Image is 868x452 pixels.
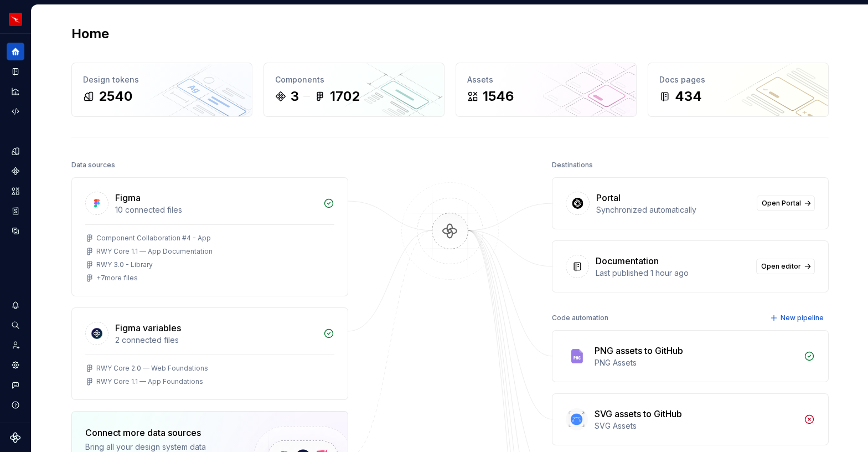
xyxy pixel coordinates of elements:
div: Docs pages [659,74,817,85]
div: Component Collaboration #4 - App [96,234,211,243]
a: Open editor [756,259,815,274]
div: + 7 more files [96,274,138,282]
div: RWY 3.0 - Library [96,260,153,269]
div: RWY Core 2.0 — Web Foundations [96,364,208,373]
a: Settings [7,356,24,374]
div: Code automation [552,310,608,326]
div: SVG assets to GitHub [595,407,682,420]
a: Assets [7,182,24,200]
a: Home [7,43,24,60]
div: Figma variables [115,321,181,335]
a: Design tokens [7,142,24,160]
div: Last published 1 hour ago [596,268,750,279]
a: Invite team [7,336,24,354]
div: Destinations [552,157,593,173]
div: Documentation [596,254,659,268]
div: Design tokens [83,74,241,85]
div: Components [275,74,433,85]
a: Documentation [7,63,24,80]
div: 1546 [483,88,514,105]
div: Assets [467,74,625,85]
div: Data sources [71,157,115,173]
div: Connect more data sources [85,426,235,439]
div: PNG Assets [595,357,797,368]
button: Contact support [7,376,24,394]
div: Synchronized automatically [596,204,750,215]
div: RWY Core 1.1 — App Documentation [96,247,213,256]
img: 6b187050-a3ed-48aa-8485-808e17fcee26.png [9,13,22,26]
div: SVG Assets [595,420,797,432]
a: Data sources [7,222,24,240]
div: Portal [596,191,621,204]
div: Figma [115,191,141,204]
div: RWY Core 1.1 — App Foundations [96,377,203,386]
div: 2540 [99,88,132,105]
div: 3 [291,88,299,105]
div: PNG assets to GitHub [595,344,683,357]
div: 10 connected files [115,204,317,215]
a: Analytics [7,83,24,100]
a: Figma variables2 connected filesRWY Core 2.0 — Web FoundationsRWY Core 1.1 — App Foundations [71,307,348,400]
div: 1702 [330,88,360,105]
a: Components [7,162,24,180]
a: Open Portal [757,196,815,211]
button: Notifications [7,296,24,314]
a: Figma10 connected filesComponent Collaboration #4 - AppRWY Core 1.1 — App DocumentationRWY 3.0 - ... [71,177,348,296]
a: Storybook stories [7,202,24,220]
h2: Home [71,25,109,43]
div: 434 [675,88,702,105]
div: 2 connected files [115,335,317,346]
span: New pipeline [781,314,824,322]
span: Open Portal [762,199,801,208]
a: Code automation [7,102,24,120]
a: Design tokens2540 [71,63,252,117]
a: Assets1546 [456,63,637,117]
button: New pipeline [767,310,829,326]
span: Open editor [761,262,801,271]
a: Docs pages434 [648,63,829,117]
a: Components31702 [263,63,445,117]
svg: Supernova Logo [10,432,21,443]
button: Search ⌘K [7,316,24,334]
